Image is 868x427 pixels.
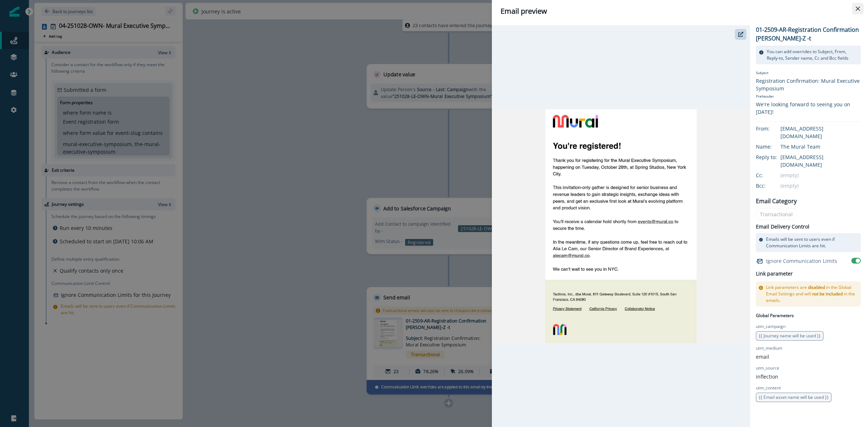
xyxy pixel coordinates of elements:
div: Name: [756,143,792,150]
p: utm_medium [756,345,782,351]
img: email asset unavailable [492,109,750,343]
p: You can add overrides to Subject, From, Reply-to, Sender name, Cc and Bcc fields [767,48,858,61]
div: [EMAIL_ADDRESS][DOMAIN_NAME] [780,153,861,168]
p: Global Parameters [756,311,794,319]
div: Cc: [756,171,792,179]
div: (empty) [780,182,861,189]
span: {{ Email asset name will be used }} [759,394,829,400]
div: From: [756,125,792,132]
p: utm_content [756,385,781,391]
button: Close [852,3,864,14]
span: not be included [812,291,843,297]
h2: Link parameter [756,269,793,278]
div: (empty) [780,171,861,179]
div: [EMAIL_ADDRESS][DOMAIN_NAME] [780,125,861,140]
p: email [756,353,769,360]
div: Registration Confirmation: Mural Executive Symposium [756,77,861,92]
div: Email preview [501,6,859,17]
p: utm_source [756,365,779,371]
div: Reply to: [756,153,792,161]
span: disabled [808,284,825,290]
div: Bcc: [756,182,792,189]
p: Subject [756,70,861,77]
p: Link parameters are in the Global Email Settings and will in the emails. [766,284,858,304]
span: {{ Journey name will be used }} [759,333,821,339]
p: utm_campaign [756,323,786,330]
p: 01-2509-AR-Registration Confirmation [PERSON_NAME]-Z -t [756,25,861,43]
p: inflection [756,373,778,380]
p: Preheader [756,92,861,101]
div: We're looking forward to seeing you on [DATE]! [756,101,861,116]
div: The Mural Team [780,143,861,150]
